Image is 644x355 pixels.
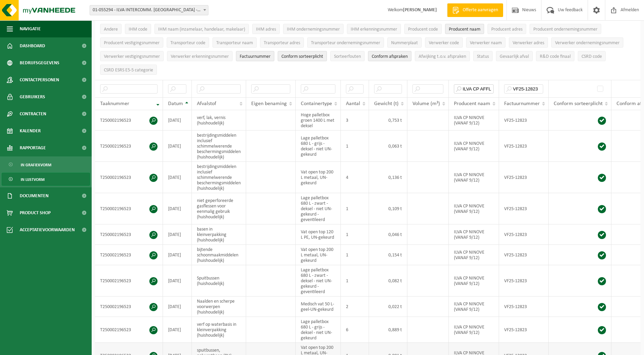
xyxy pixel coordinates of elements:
[415,51,470,61] button: Afwijking t.o.v. afsprakenAfwijking t.o.v. afspraken: Activate to sort
[499,317,549,343] td: VF25-12823
[192,131,246,162] td: bestrijdingsmiddelen inclusief schimmelwerende beschermingsmiddelen (huishoudelijk)
[369,297,407,317] td: 0,022 t
[499,224,549,245] td: VF25-12823
[296,245,341,265] td: Vat open top 200 L metaal, UN-gekeurd
[449,245,499,265] td: ILVA CP NINOVE (VANAF 9/12)
[192,297,246,317] td: Naalden en scherpe voorwerpen (huishoudelijk)
[449,110,499,131] td: ILVA CP NINOVE (VANAF 9/12)
[555,40,620,46] span: Verwerker ondernemingsnummer
[425,37,463,48] button: Verwerker codeVerwerker code: Activate to sort
[251,101,287,106] span: Eigen benaming
[129,27,147,32] span: IHM code
[347,24,401,34] button: IHM erkenningsnummerIHM erkenningsnummer: Activate to sort
[341,245,369,265] td: 1
[346,101,360,106] span: Aantal
[461,7,500,14] span: Offerte aanvragen
[449,317,499,343] td: ILVA CP NINOVE (VANAF 9/12)
[449,27,480,32] span: Producent naam
[578,51,606,61] button: CSRD codeCSRD code: Activate to sort
[192,193,246,224] td: niet geperforeerde gasflessen voor eenmalig gebruik (huishoudelijk)
[499,297,549,317] td: VF25-12823
[95,297,163,317] td: T250002196523
[216,40,253,46] span: Transporteur naam
[391,40,418,46] span: Nummerplaat
[20,37,45,54] span: Dashboard
[499,265,549,297] td: VF25-12823
[296,131,341,162] td: Lage palletbox 680 L - grijs - deksel - niet UN-gekeurd
[551,37,623,48] button: Verwerker ondernemingsnummerVerwerker ondernemingsnummer: Activate to sort
[163,297,192,317] td: [DATE]
[301,101,332,106] span: Containertype
[351,27,397,32] span: IHM erkenningsnummer
[95,317,163,343] td: T250002196523
[20,221,75,238] span: Acceptatievoorwaarden
[408,27,438,32] span: Producent code
[281,54,323,59] span: Conform sorteerplicht
[449,162,499,193] td: ILVA CP NINOVE (VANAF 9/12)
[341,162,369,193] td: 4
[20,54,59,71] span: Bedrijfsgegevens
[163,131,192,162] td: [DATE]
[104,68,153,73] span: CSRD ESRS E5-5 categorie
[154,24,249,34] button: IHM naam (inzamelaar, handelaar, makelaar)IHM naam (inzamelaar, handelaar, makelaar): Activate to...
[163,162,192,193] td: [DATE]
[296,110,341,131] td: Hoge palletbox groen 1400 L met deksel
[104,27,118,32] span: Andere
[213,37,257,48] button: Transporteur naamTransporteur naam: Activate to sort
[404,24,442,34] button: Producent codeProducent code: Activate to sort
[334,54,361,59] span: Sorteerfouten
[2,158,90,171] a: In grafiekvorm
[287,27,340,32] span: IHM ondernemingsnummer
[429,40,459,46] span: Verwerker code
[296,162,341,193] td: Vat open top 200 L metaal, UN-gekeurd
[236,51,274,61] button: FactuurnummerFactuurnummer: Activate to sort
[504,101,540,106] span: Factuurnummer
[197,101,216,106] span: Afvalstof
[163,110,192,131] td: [DATE]
[100,37,163,48] button: Producent vestigingsnummerProducent vestigingsnummer: Activate to sort
[341,317,369,343] td: 6
[240,54,271,59] span: Factuurnummer
[95,193,163,224] td: T250002196523
[20,20,41,37] span: Navigatie
[192,265,246,297] td: Spuitbussen (huishoudelijk)
[163,224,192,245] td: [DATE]
[20,139,46,156] span: Rapportage
[167,51,233,61] button: Verwerker erkenningsnummerVerwerker erkenningsnummer: Activate to sort
[530,24,601,34] button: Producent ondernemingsnummerProducent ondernemingsnummer: Activate to sort
[445,24,484,34] button: Producent naamProducent naam: Activate to sort
[252,24,280,34] button: IHM adresIHM adres: Activate to sort
[499,245,549,265] td: VF25-12823
[192,110,246,131] td: verf, lak, vernis (huishoudelijk)
[163,245,192,265] td: [DATE]
[167,37,209,48] button: Transporteur codeTransporteur code: Activate to sort
[95,224,163,245] td: T250002196523
[163,193,192,224] td: [DATE]
[554,101,603,106] span: Conform sorteerplicht
[125,24,151,34] button: IHM codeIHM code: Activate to sort
[158,27,245,32] span: IHM naam (inzamelaar, handelaar, makelaar)
[449,297,499,317] td: ILVA CP NINOVE (VANAF 9/12)
[536,51,574,61] button: R&D code finaalR&amp;D code finaal: Activate to sort
[341,224,369,245] td: 1
[477,54,489,59] span: Status
[296,224,341,245] td: Vat open top 120 L PE, UN-gekeurd
[20,187,49,204] span: Documenten
[104,54,160,59] span: Verwerker vestigingsnummer
[369,317,407,343] td: 0,889 t
[296,265,341,297] td: Lage palletbox 680 L - zwart - deksel - niet UN-gekeurd - geventileerd
[20,204,51,221] span: Product Shop
[21,173,44,186] span: In lijstvorm
[470,40,502,46] span: Verwerker naam
[296,317,341,343] td: Lage palletbox 680 L - grijs - deksel - niet UN-gekeurd
[341,265,369,297] td: 1
[499,162,549,193] td: VF25-12823
[95,131,163,162] td: T250002196523
[419,54,466,59] span: Afwijking t.o.v. afspraken
[369,162,407,193] td: 0,136 t
[341,297,369,317] td: 2
[491,27,522,32] span: Producent adres
[311,40,380,46] span: Transporteur ondernemingsnummer
[369,131,407,162] td: 0,063 t
[341,110,369,131] td: 3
